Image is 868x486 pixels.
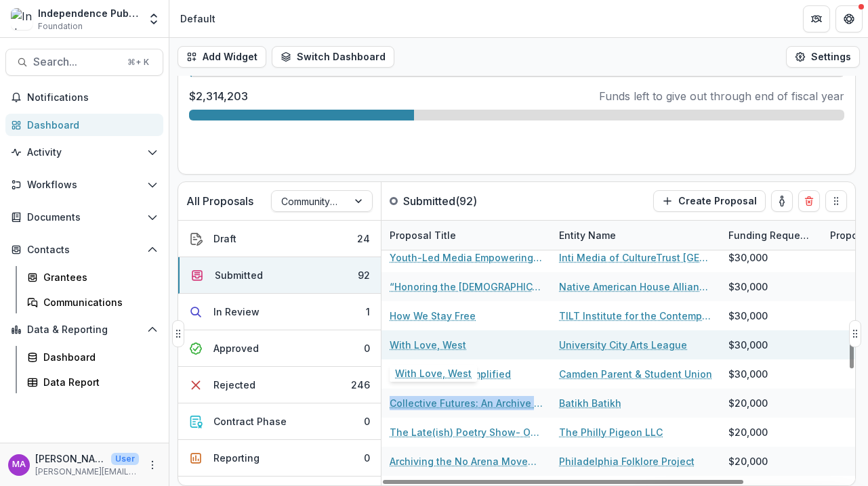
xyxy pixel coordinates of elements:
[803,5,830,32] button: Partners
[390,425,543,439] a: The Late(ish) Poetry Show- Online Edition
[390,454,543,468] a: Archiving the No Arena Movement
[559,425,663,439] a: The Philly Pigeon LLC
[5,141,163,163] button: Open Activity
[43,375,152,389] div: Data Report
[22,291,163,313] a: Communications
[38,6,139,20] div: Independence Public Media Foundation
[381,221,551,250] div: Proposal Title
[189,88,248,104] p: $2,314,203
[786,46,860,68] button: Settings
[559,454,695,468] a: Philadelphia Folklore Project
[178,403,381,440] button: Contract Phase0
[5,87,163,108] button: Notifications
[351,378,370,392] div: 246
[728,396,768,410] div: $20,000
[272,46,394,68] button: Switch Dashboard
[186,193,253,209] p: All Proposals
[403,193,505,209] p: Submitted ( 92 )
[35,466,139,478] p: [PERSON_NAME][EMAIL_ADDRESS][DOMAIN_NAME]
[390,280,543,294] a: “Honoring the [DEMOGRAPHIC_DATA] Legacy of [GEOGRAPHIC_DATA]”
[22,371,163,393] a: Data Report
[364,451,370,465] div: 0
[551,221,720,250] div: Entity Name
[5,319,163,340] button: Open Data & Reporting
[559,338,687,352] a: University City Arts League
[27,244,142,256] span: Contacts
[390,338,466,352] a: With Love, West
[381,228,464,242] div: Proposal Title
[213,305,260,319] div: In Review
[27,212,142,223] span: Documents
[559,280,712,294] a: Native American House Alliance Inc.
[27,92,158,104] span: Notifications
[213,378,255,392] div: Rejected
[559,309,712,323] a: TILT Institute for the Contemporary Image
[175,9,221,28] nav: breadcrumb
[178,367,381,403] button: Rejected246
[11,8,33,30] img: Independence Public Media Foundation
[728,280,768,294] div: $30,000
[653,190,766,212] button: Create Proposal
[390,309,476,323] a: How We Stay Free
[172,320,184,347] button: Drag
[213,451,260,465] div: Reporting
[22,346,163,368] a: Dashboard
[559,396,621,410] a: Batikh Batikh
[798,190,820,212] button: Delete card
[728,367,768,381] div: $30,000
[728,250,768,265] div: $30,000
[720,221,822,250] div: Funding Requested
[213,341,259,355] div: Approved
[22,266,163,288] a: Grantees
[390,250,543,265] a: Youth-Led Media Empowering Latine & BIPOC Voters in Philly
[551,228,624,242] div: Entity Name
[43,295,152,309] div: Communications
[364,414,370,428] div: 0
[178,294,381,330] button: In Review1
[5,49,163,76] button: Search...
[27,147,142,158] span: Activity
[111,453,139,465] p: User
[357,231,370,246] div: 24
[178,46,266,68] button: Add Widget
[125,55,152,70] div: ⌘ + K
[5,174,163,196] button: Open Workflows
[178,257,381,294] button: Submitted92
[213,414,287,428] div: Contract Phase
[12,460,26,469] div: Molly de Aguiar
[559,367,712,381] a: Camden Parent & Student Union
[213,231,236,246] div: Draft
[178,221,381,257] button: Draft24
[559,250,712,265] a: Inti Media of CultureTrust [GEOGRAPHIC_DATA]
[849,320,861,347] button: Drag
[43,350,152,364] div: Dashboard
[144,5,163,32] button: Open entity switcher
[178,330,381,367] button: Approved0
[5,206,163,228] button: Open Documents
[599,88,844,104] p: Funds left to give out through end of fiscal year
[38,20,83,32] span: Foundation
[27,179,142,191] span: Workflows
[835,5,863,32] button: Get Help
[728,454,768,468] div: $20,000
[728,425,768,439] div: $20,000
[5,239,163,261] button: Open Contacts
[144,457,161,473] button: More
[825,190,847,212] button: Drag
[27,118,152,132] div: Dashboard
[27,324,142,336] span: Data & Reporting
[390,396,543,410] a: Collective Futures: An Archive of SWANA Women Between Virtual and Real Spaces
[43,270,152,284] div: Grantees
[33,56,119,68] span: Search...
[35,451,106,466] p: [PERSON_NAME]
[178,440,381,477] button: Reporting0
[728,309,768,323] div: $30,000
[358,268,370,282] div: 92
[180,12,215,26] div: Default
[364,341,370,355] div: 0
[728,338,768,352] div: $30,000
[390,367,511,381] a: Camden Voices Amplified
